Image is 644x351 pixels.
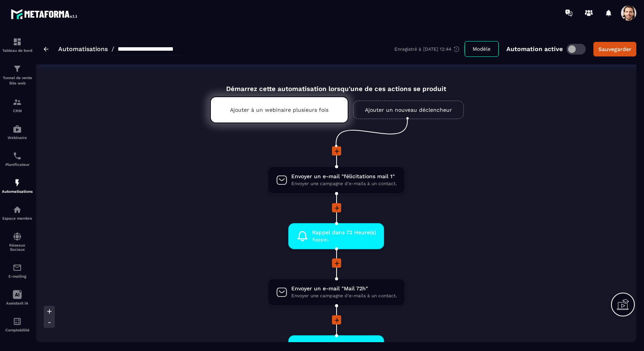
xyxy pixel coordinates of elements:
[2,257,33,284] a: emailemailE-mailing
[2,199,33,226] a: automationsautomationsEspace membre
[58,45,108,53] a: Automatisations
[2,48,33,53] p: Tableau de bord
[593,42,636,56] button: Sauvegarder
[2,243,33,252] p: Réseaux Sociaux
[2,172,33,199] a: automationsautomationsAutomatisations
[291,173,397,180] span: Envoyer un e-mail "félicitations mail 1"
[2,146,33,172] a: schedulerschedulerPlanificateur
[291,180,397,187] span: Envoyer une campagne d'e-mails à un contact.
[13,151,22,161] img: scheduler
[312,229,376,236] span: Rappel dans 72 Heure(s)
[291,292,397,300] span: Envoyer une campagne d'e-mails à un contact.
[2,301,33,305] p: Assistant IA
[2,119,33,146] a: automationsautomationsWebinaire
[353,101,464,119] a: Ajouter un nouveau déclencheur
[291,285,397,292] span: Envoyer un e-mail "Mail 72h"
[2,311,33,338] a: accountantaccountantComptabilité
[2,226,33,257] a: social-networksocial-networkRéseaux Sociaux
[13,124,22,134] img: automations
[11,7,80,21] img: logo
[13,263,22,272] img: email
[311,341,376,348] span: Rappel dans 48 Heure(s)
[506,45,563,53] p: Automation active
[2,109,33,113] p: CRM
[13,317,22,326] img: accountant
[2,162,33,167] p: Planificateur
[2,284,33,311] a: Assistant IA
[2,136,33,140] p: Webinaire
[2,274,33,278] p: E-mailing
[112,45,114,53] span: /
[13,98,22,107] img: formation
[13,205,22,214] img: automations
[13,37,22,46] img: formation
[44,47,49,51] img: arrow
[13,178,22,187] img: automations
[423,46,451,52] p: [DATE] 12:44
[2,58,33,92] a: formationformationTunnel de vente Site web
[13,64,22,73] img: formation
[230,107,329,113] p: Ajouter à un webinaire plusieurs fois
[598,45,631,53] div: Sauvegarder
[394,46,465,53] div: Enregistré à
[191,76,481,93] div: Démarrez cette automatisation lorsqu'une de ces actions se produit
[2,189,33,194] p: Automatisations
[2,75,33,86] p: Tunnel de vente Site web
[13,232,22,241] img: social-network
[312,236,376,243] span: Rappel.
[2,92,33,119] a: formationformationCRM
[465,41,499,57] button: Modèle
[2,328,33,332] p: Comptabilité
[2,216,33,220] p: Espace membre
[2,31,33,58] a: formationformationTableau de bord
